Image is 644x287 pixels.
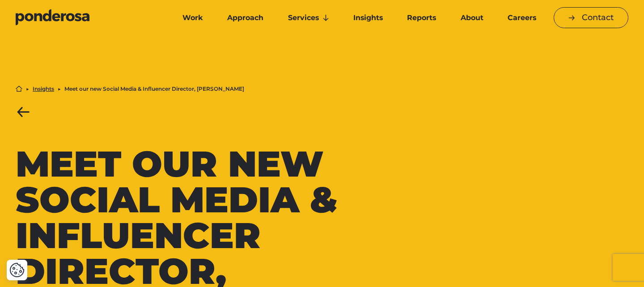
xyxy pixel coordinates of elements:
[397,8,446,27] a: Reports
[172,8,213,27] a: Work
[9,262,25,278] img: Revisit consent button
[554,7,628,28] a: Contact
[26,86,29,92] li: ▶︎
[16,106,31,118] a: Back to Insights
[450,8,493,27] a: About
[58,86,61,92] li: ▶︎
[278,8,339,27] a: Services
[64,86,244,92] li: Meet our new Social Media & Influencer Director, [PERSON_NAME]
[33,86,54,92] a: Insights
[9,262,25,278] button: Cookie Settings
[217,8,274,27] a: Approach
[16,85,22,92] a: Home
[16,9,159,27] a: Go to homepage
[343,8,393,27] a: Insights
[497,8,547,27] a: Careers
